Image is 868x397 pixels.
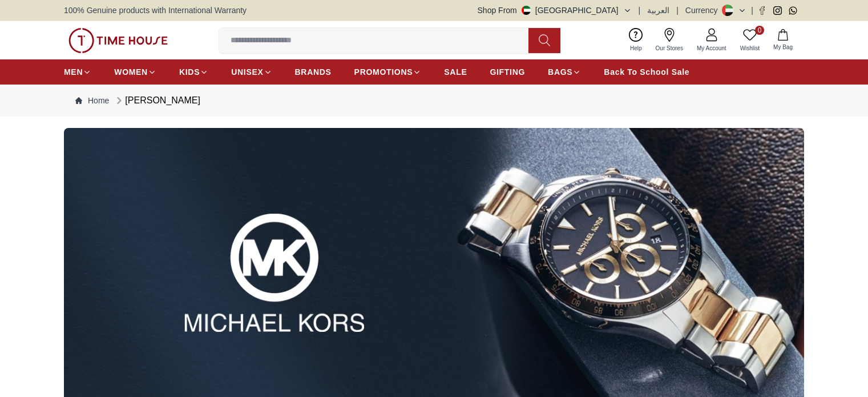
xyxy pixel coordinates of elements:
span: MEN [64,66,83,78]
a: UNISEX [231,62,272,82]
span: GIFTING [490,66,525,78]
a: BAGS [548,62,581,82]
span: WOMEN [114,66,148,78]
span: My Bag [769,43,797,51]
button: Shop From[GEOGRAPHIC_DATA] [478,5,632,16]
a: BRANDS [295,62,332,82]
a: GIFTING [490,62,525,82]
span: UNISEX [231,66,263,78]
a: SALE [444,62,467,82]
span: 100% Genuine products with International Warranty [64,5,247,16]
a: PROMOTIONS [354,62,422,82]
a: MEN [64,62,91,82]
span: | [676,5,679,16]
img: United Arab Emirates [522,6,531,15]
span: BRANDS [295,66,332,78]
span: SALE [444,66,467,78]
a: Our Stores [649,26,690,55]
span: Help [625,44,647,53]
a: Home [75,95,109,106]
span: KIDS [179,66,200,78]
span: PROMOTIONS [354,66,413,78]
span: Back To School Sale [604,66,689,78]
a: WOMEN [114,62,156,82]
a: Help [623,26,649,55]
span: My Account [692,44,731,53]
a: Back To School Sale [604,62,689,82]
a: 0Wishlist [733,26,766,55]
a: Instagram [773,6,782,15]
span: | [639,5,641,16]
a: KIDS [179,62,208,82]
button: العربية [647,5,669,16]
span: BAGS [548,66,572,78]
a: Whatsapp [789,6,797,15]
a: Facebook [758,6,766,15]
span: Wishlist [736,44,764,53]
div: [PERSON_NAME] [114,94,200,107]
img: ... [68,28,168,53]
div: Currency [685,5,722,16]
span: | [751,5,753,16]
span: Our Stores [651,44,688,53]
span: 0 [755,26,764,35]
button: My Bag [766,27,800,54]
nav: Breadcrumb [64,85,804,117]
